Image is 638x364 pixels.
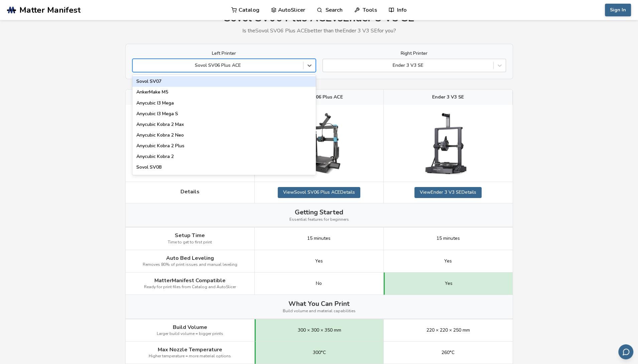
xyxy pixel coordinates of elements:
[283,309,356,314] span: Build volume and material capabilities
[132,87,316,98] div: AnkerMake M5
[295,95,343,100] span: Sovol SV06 Plus ACE
[132,173,316,183] div: Creality Hi
[326,63,328,68] input: Ender 3 V3 SE
[158,347,222,353] span: Max Nozzle Temperature
[125,28,513,34] p: Is the Sovol SV06 Plus ACE better than the Ender 3 V3 SE for you?
[307,236,331,241] span: 15 minutes
[298,328,341,333] span: 300 × 300 × 350 mm
[168,240,212,245] span: Time to get to first print
[444,258,452,264] span: Yes
[288,300,350,308] span: What You Can Print
[154,278,226,284] span: MatterManifest Compatible
[414,187,482,198] a: ViewEnder 3 V3 SEDetails
[132,141,316,151] div: Anycubic Kobra 2 Plus
[441,350,455,355] span: 260°C
[132,162,316,173] div: Sovol SV08
[19,5,81,15] span: Matter Manifest
[432,95,464,100] span: Ender 3 V3 SE
[315,258,323,264] span: Yes
[415,110,482,177] img: Ender 3 V3 SE
[180,189,200,195] span: Details
[143,262,237,267] span: Removes 80% of print issues and manual leveling
[278,187,360,198] a: ViewSovol SV06 Plus ACEDetails
[166,255,214,261] span: Auto Bed Leveling
[132,98,316,109] div: Anycubic I3 Mega
[289,217,349,222] span: Essential features for beginners
[295,208,343,216] span: Getting Started
[313,350,326,355] span: 300°C
[445,281,453,286] span: Yes
[436,236,460,241] span: 15 minutes
[175,232,205,238] span: Setup Time
[605,4,631,16] button: Sign In
[132,76,316,87] div: Sovol SV07
[173,324,207,330] span: Build Volume
[125,12,513,24] h1: Sovol SV06 Plus ACE vs Ender 3 V3 SE
[132,119,316,130] div: Anycubic Kobra 2 Max
[157,332,223,336] span: Larger build volume = bigger prints
[136,63,137,68] input: Sovol SV06 Plus ACESovol SV07AnkerMake M5Anycubic I3 MegaAnycubic I3 Mega SAnycubic Kobra 2 MaxAn...
[316,281,322,286] span: No
[285,110,352,177] img: Sovol SV06 Plus ACE
[618,344,633,359] button: Send feedback via email
[132,130,316,141] div: Anycubic Kobra 2 Neo
[144,285,236,290] span: Ready for print files from Catalog and AutoSlicer
[149,354,231,359] span: Higher temperature = more material options
[132,109,316,119] div: Anycubic I3 Mega S
[132,151,316,162] div: Anycubic Kobra 2
[426,328,470,333] span: 220 × 220 × 250 mm
[132,51,316,56] label: Left Printer
[323,51,506,56] label: Right Printer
